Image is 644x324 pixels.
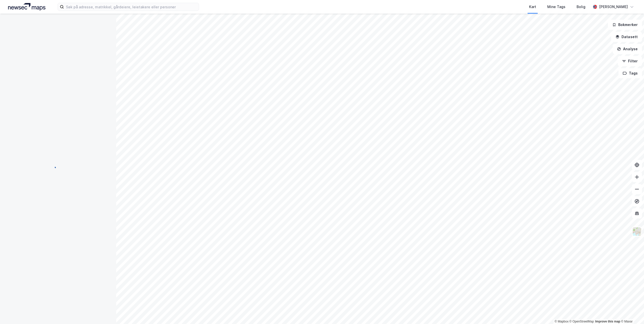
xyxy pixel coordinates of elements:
[8,3,45,11] img: logo.a4113a55bc3d86da70a041830d287a7e.svg
[611,32,642,42] button: Datasett
[619,300,644,324] iframe: Chat Widget
[608,20,642,30] button: Bokmerker
[547,4,565,10] div: Mine Tags
[555,320,568,323] a: Mapbox
[64,3,199,11] input: Søk på adresse, matrikkel, gårdeiere, leietakere eller personer
[577,4,585,10] div: Bolig
[599,4,628,10] div: [PERSON_NAME]
[54,162,62,170] img: spinner.a6d8c91a73a9ac5275cf975e30b51cfb.svg
[618,56,642,66] button: Filter
[618,68,642,78] button: Tags
[619,300,644,324] div: Kontrollprogram for chat
[569,320,594,323] a: OpenStreetMap
[529,4,536,10] div: Kart
[632,227,642,236] img: Z
[613,44,642,54] button: Analyse
[595,320,620,323] a: Improve this map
